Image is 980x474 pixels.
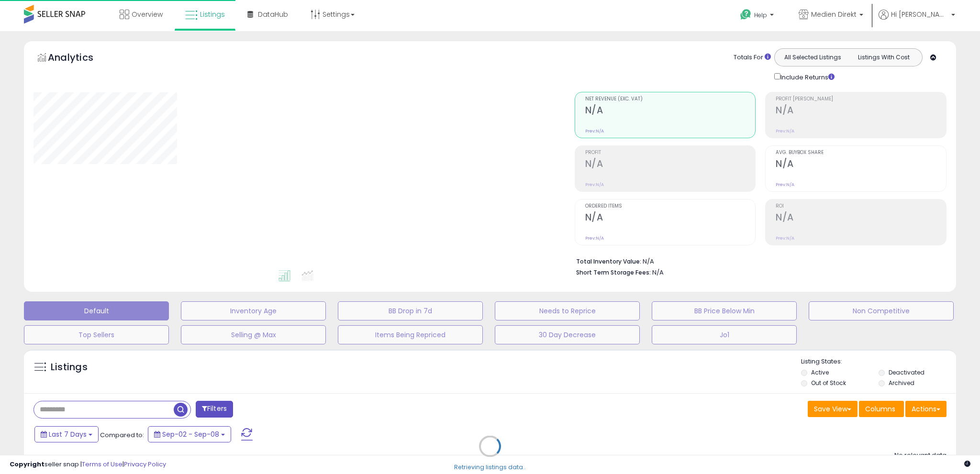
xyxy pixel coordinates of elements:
span: ROI [776,204,946,209]
small: Prev: N/A [776,128,794,134]
div: Retrieving listings data.. [454,463,526,472]
span: Hi [PERSON_NAME] [891,10,948,19]
span: Listings [200,10,225,19]
span: Medien Direkt [811,10,857,19]
button: 30 Day Decrease [495,325,640,344]
span: Profit [585,150,756,155]
h2: N/A [585,158,756,171]
button: Listings With Cost [848,51,919,64]
small: Prev: N/A [585,182,604,187]
span: Ordered Items [585,204,756,209]
h2: N/A [585,212,756,225]
span: Profit [PERSON_NAME] [776,97,946,102]
button: Jo1 [652,325,797,344]
i: Get Help [740,9,752,21]
span: Help [754,11,767,19]
small: Prev: N/A [585,128,604,134]
span: Avg. Buybox Share [776,150,946,155]
button: Default [24,301,169,320]
h5: Analytics [48,51,112,66]
button: Inventory Age [181,301,326,320]
button: All Selected Listings [777,51,848,64]
a: Help [733,1,783,31]
a: Hi [PERSON_NAME] [879,10,955,31]
h2: N/A [776,158,946,171]
h2: N/A [776,212,946,225]
span: DataHub [258,10,288,19]
div: seller snap | | [10,460,166,469]
small: Prev: N/A [776,235,794,241]
li: N/A [576,255,940,266]
button: Top Sellers [24,325,169,344]
span: Overview [132,10,163,19]
h2: N/A [776,105,946,118]
h2: N/A [585,105,756,118]
button: Needs to Reprice [495,301,640,320]
b: Total Inventory Value: [576,257,641,265]
button: BB Price Below Min [652,301,797,320]
small: Prev: N/A [585,235,604,241]
span: N/A [652,268,664,277]
button: Non Competitive [809,301,954,320]
small: Prev: N/A [776,182,794,187]
b: Short Term Storage Fees: [576,268,651,276]
button: Items Being Repriced [338,325,483,344]
span: Net Revenue (Exc. VAT) [585,97,756,102]
button: BB Drop in 7d [338,301,483,320]
strong: Copyright [10,460,45,469]
div: Totals For [734,53,771,62]
button: Selling @ Max [181,325,326,344]
div: Include Returns [767,71,846,82]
